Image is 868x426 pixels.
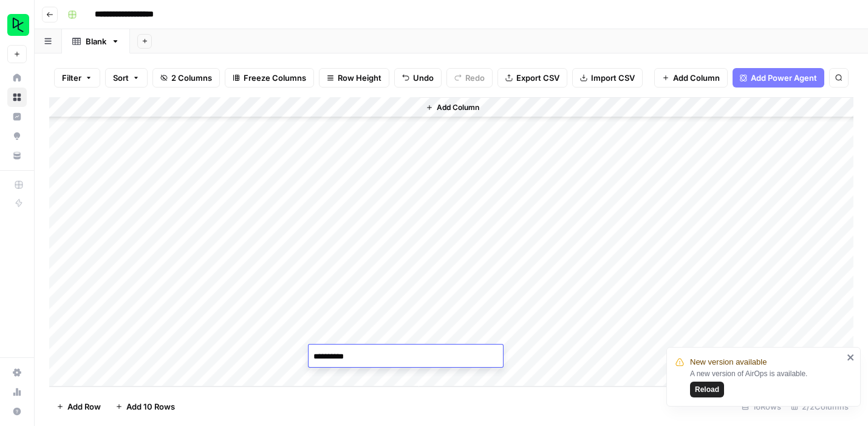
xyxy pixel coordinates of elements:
[319,68,389,88] button: Row Height
[54,68,100,88] button: Filter
[7,146,27,165] a: Your Data
[690,382,724,397] button: Reload
[152,68,220,88] button: 2 Columns
[847,352,855,362] button: close
[695,384,719,395] span: Reload
[86,35,106,47] div: Blank
[572,68,643,88] button: Import CSV
[7,363,27,382] a: Settings
[7,107,27,126] a: Insights
[446,68,493,88] button: Redo
[113,72,129,84] span: Sort
[654,68,728,88] button: Add Column
[244,72,306,84] span: Freeze Columns
[437,102,479,113] span: Add Column
[591,72,635,84] span: Import CSV
[49,397,108,416] button: Add Row
[338,72,381,84] span: Row Height
[7,382,27,402] a: Usage
[394,68,442,88] button: Undo
[673,72,720,84] span: Add Column
[7,126,27,146] a: Opportunities
[62,72,81,84] span: Filter
[108,397,182,416] button: Add 10 Rows
[62,29,130,53] a: Blank
[737,397,786,416] div: 16 Rows
[733,68,824,88] button: Add Power Agent
[7,68,27,88] a: Home
[690,356,767,368] span: New version available
[67,400,101,413] span: Add Row
[225,68,314,88] button: Freeze Columns
[7,14,29,36] img: DataCamp Logo
[516,72,559,84] span: Export CSV
[465,72,485,84] span: Redo
[690,368,843,397] div: A new version of AirOps is available.
[7,10,27,40] button: Workspace: DataCamp
[7,402,27,421] button: Help + Support
[786,397,853,416] div: 2/2 Columns
[413,72,434,84] span: Undo
[7,88,27,107] a: Browse
[126,400,175,413] span: Add 10 Rows
[497,68,567,88] button: Export CSV
[105,68,148,88] button: Sort
[751,72,817,84] span: Add Power Agent
[171,72,212,84] span: 2 Columns
[421,100,484,115] button: Add Column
